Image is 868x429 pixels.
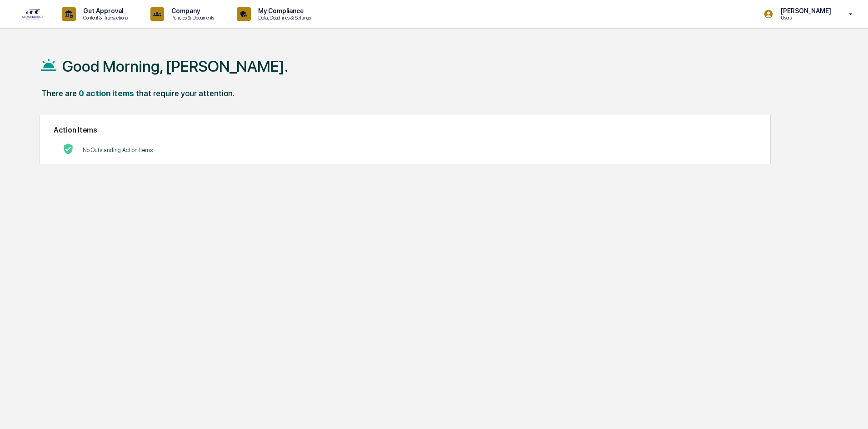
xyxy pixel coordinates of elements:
img: No Actions logo [63,143,74,154]
p: Data, Deadlines & Settings [251,15,315,21]
p: [PERSON_NAME] [773,7,836,15]
h2: Action Items [54,126,757,134]
p: My Compliance [251,7,315,15]
div: that require your attention. [136,89,234,98]
div: 0 action items [79,89,134,98]
p: Policies & Documents [164,15,219,21]
p: Company [164,7,219,15]
p: Content & Transactions [76,15,132,21]
div: There are [41,89,77,98]
img: logo [22,8,44,20]
p: No Outstanding Action Items [83,147,153,153]
p: Users [773,15,836,21]
h1: Good Morning, [PERSON_NAME]. [62,57,288,75]
p: Get Approval [76,7,132,15]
